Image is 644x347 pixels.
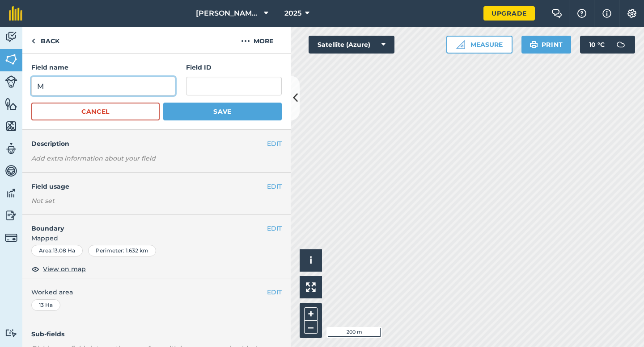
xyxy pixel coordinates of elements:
img: fieldmargin Logo [9,6,22,21]
img: svg+xml;base64,PD94bWwgdmVyc2lvbj0iMS4wIiBlbmNvZGluZz0idXRmLTgiPz4KPCEtLSBHZW5lcmF0b3I6IEFkb2JlIE... [612,36,630,54]
img: svg+xml;base64,PD94bWwgdmVyc2lvbj0iMS4wIiBlbmNvZGluZz0idXRmLTgiPz4KPCEtLSBHZW5lcmF0b3I6IEFkb2JlIE... [5,75,17,88]
img: svg+xml;base64,PHN2ZyB4bWxucz0iaHR0cDovL3d3dy53My5vcmcvMjAwMC9zdmciIHdpZHRoPSIxOCIgaGVpZ2h0PSIyNC... [31,264,39,274]
div: Perimeter : 1.632 km [88,245,156,256]
img: Four arrows, one pointing top left, one top right, one bottom right and the last bottom left [306,282,316,292]
img: svg+xml;base64,PHN2ZyB4bWxucz0iaHR0cDovL3d3dy53My5vcmcvMjAwMC9zdmciIHdpZHRoPSI5IiBoZWlnaHQ9IjI0Ii... [31,36,35,46]
button: Satellite (Azure) [309,36,394,54]
button: + [304,307,318,321]
div: Area : 13.08 Ha [31,245,83,256]
a: Back [22,27,68,53]
img: svg+xml;base64,PHN2ZyB4bWxucz0iaHR0cDovL3d3dy53My5vcmcvMjAwMC9zdmciIHdpZHRoPSIxNyIgaGVpZ2h0PSIxNy... [602,8,611,19]
button: EDIT [267,182,282,191]
img: A question mark icon [576,9,587,18]
button: EDIT [267,223,282,233]
img: Two speech bubbles overlapping with the left bubble in the forefront [551,9,562,18]
h4: Sub-fields [22,329,291,339]
button: EDIT [267,139,282,149]
img: svg+xml;base64,PD94bWwgdmVyc2lvbj0iMS4wIiBlbmNvZGluZz0idXRmLTgiPz4KPCEtLSBHZW5lcmF0b3I6IEFkb2JlIE... [5,164,17,178]
span: [PERSON_NAME] & Sons Farming [196,8,260,19]
img: A cog icon [627,9,637,18]
h4: Field ID [186,62,282,72]
img: svg+xml;base64,PD94bWwgdmVyc2lvbj0iMS4wIiBlbmNvZGluZz0idXRmLTgiPz4KPCEtLSBHZW5lcmF0b3I6IEFkb2JlIE... [5,209,17,222]
span: View on map [43,264,86,274]
button: View on map [31,264,86,274]
div: 13 Ha [31,299,60,311]
h4: Field usage [31,182,267,191]
img: Ruler icon [456,40,465,49]
button: 10 °C [580,36,635,54]
span: Mapped [22,233,291,243]
button: More [224,27,291,53]
img: svg+xml;base64,PHN2ZyB4bWxucz0iaHR0cDovL3d3dy53My5vcmcvMjAwMC9zdmciIHdpZHRoPSIxOSIgaGVpZ2h0PSIyNC... [530,39,538,50]
span: i [309,255,312,266]
img: svg+xml;base64,PHN2ZyB4bWxucz0iaHR0cDovL3d3dy53My5vcmcvMjAwMC9zdmciIHdpZHRoPSI1NiIgaGVpZ2h0PSI2MC... [5,120,17,133]
h4: Field name [31,62,175,72]
img: svg+xml;base64,PD94bWwgdmVyc2lvbj0iMS4wIiBlbmNvZGluZz0idXRmLTgiPz4KPCEtLSBHZW5lcmF0b3I6IEFkb2JlIE... [5,329,17,337]
img: svg+xml;base64,PD94bWwgdmVyc2lvbj0iMS4wIiBlbmNvZGluZz0idXRmLTgiPz4KPCEtLSBHZW5lcmF0b3I6IEFkb2JlIE... [5,142,17,155]
button: Print [521,36,572,54]
a: Upgrade [483,6,535,21]
button: – [304,321,318,334]
button: Cancel [31,103,160,120]
em: Add extra information about your field [31,154,156,162]
button: Save [163,103,282,120]
img: svg+xml;base64,PD94bWwgdmVyc2lvbj0iMS4wIiBlbmNvZGluZz0idXRmLTgiPz4KPCEtLSBHZW5lcmF0b3I6IEFkb2JlIE... [5,30,17,44]
img: svg+xml;base64,PHN2ZyB4bWxucz0iaHR0cDovL3d3dy53My5vcmcvMjAwMC9zdmciIHdpZHRoPSI1NiIgaGVpZ2h0PSI2MC... [5,53,17,66]
h4: Boundary [22,215,267,233]
button: i [300,249,322,272]
button: Measure [446,36,513,54]
h4: Description [31,139,282,149]
img: svg+xml;base64,PD94bWwgdmVyc2lvbj0iMS4wIiBlbmNvZGluZz0idXRmLTgiPz4KPCEtLSBHZW5lcmF0b3I6IEFkb2JlIE... [5,186,17,200]
span: Worked area [31,287,282,297]
span: 10 ° C [589,36,605,54]
span: 2025 [284,8,301,19]
button: EDIT [267,287,282,297]
img: svg+xml;base64,PHN2ZyB4bWxucz0iaHR0cDovL3d3dy53My5vcmcvMjAwMC9zdmciIHdpZHRoPSI1NiIgaGVpZ2h0PSI2MC... [5,97,17,111]
img: svg+xml;base64,PD94bWwgdmVyc2lvbj0iMS4wIiBlbmNvZGluZz0idXRmLTgiPz4KPCEtLSBHZW5lcmF0b3I6IEFkb2JlIE... [5,231,17,244]
img: svg+xml;base64,PHN2ZyB4bWxucz0iaHR0cDovL3d3dy53My5vcmcvMjAwMC9zdmciIHdpZHRoPSIyMCIgaGVpZ2h0PSIyNC... [241,36,250,46]
div: Not set [31,196,282,205]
